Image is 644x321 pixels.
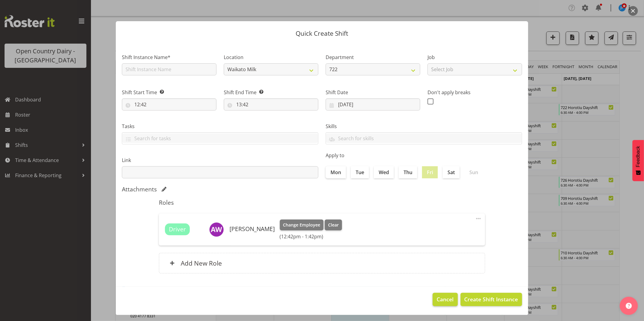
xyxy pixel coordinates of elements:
h5: Attachments [122,186,157,193]
input: Click to select... [122,98,216,111]
label: Shift Start Time [122,89,216,96]
label: Mon [326,166,346,178]
input: Shift Instance Name [122,63,216,75]
button: Cancel [433,293,458,306]
label: Tasks [122,123,318,130]
span: Clear [328,222,339,228]
button: Feedback - Show survey [632,140,644,181]
label: Apply to [326,152,522,159]
label: Link [122,157,318,164]
span: Cancel [437,295,454,303]
span: Driver [169,225,186,234]
label: Sun [465,166,483,178]
h6: Add New Role [181,259,222,267]
h5: Roles [159,199,485,206]
img: andy-webb8163.jpg [209,222,224,237]
label: Shift End Time [224,89,318,96]
label: Don't apply breaks [428,89,522,96]
label: Wed [374,166,394,178]
img: help-xxl-2.png [626,303,632,309]
input: Search for tasks [122,134,318,143]
button: Create Shift Instance [461,293,522,306]
label: Fri [422,166,438,178]
button: Clear [325,220,342,230]
label: Thu [399,166,417,178]
input: Search for skills [326,134,522,143]
h6: [PERSON_NAME] [230,226,275,232]
label: Location [224,54,318,61]
label: Sat [443,166,460,178]
label: Shift Date [326,89,420,96]
label: Department [326,54,420,61]
button: Change Employee [280,220,324,230]
span: Create Shift Instance [465,295,518,303]
p: Quick Create Shift [122,30,522,37]
span: Feedback [636,146,641,167]
label: Skills [326,123,522,130]
label: Job [428,54,522,61]
span: Change Employee [283,222,320,228]
h6: (12:42pm - 1:42pm) [280,233,342,240]
input: Click to select... [224,98,318,111]
label: Tue [351,166,369,178]
input: Click to select... [326,98,420,111]
label: Shift Instance Name* [122,54,216,61]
